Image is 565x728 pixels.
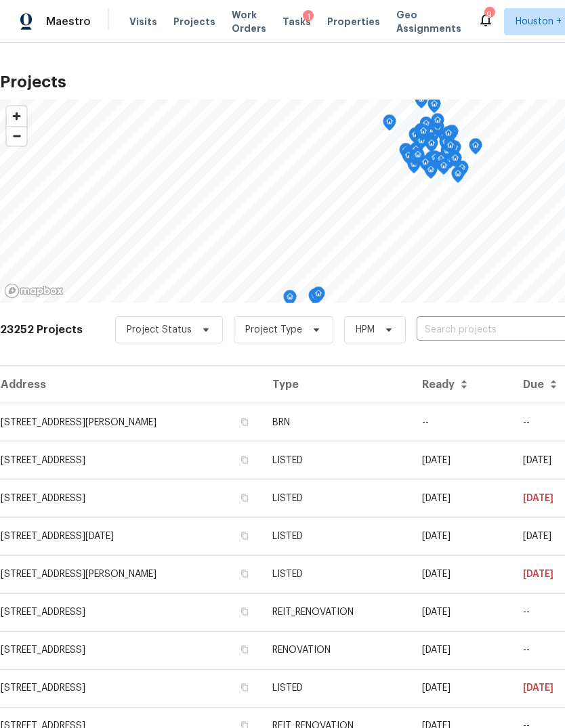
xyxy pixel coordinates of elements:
div: Map marker [409,142,423,163]
div: Map marker [455,160,469,181]
td: -- [411,404,512,442]
button: Copy Address [238,568,251,580]
td: [DATE] [411,442,512,479]
span: HPM [356,323,375,337]
td: [DATE] [411,517,512,555]
button: Copy Address [238,454,251,466]
button: Copy Address [238,492,251,504]
div: Map marker [442,126,455,147]
td: [DATE] [411,631,512,669]
td: [DATE] [411,593,512,631]
button: Zoom out [7,126,26,146]
div: Map marker [439,135,453,156]
td: [DATE] [411,479,512,517]
div: Map marker [414,123,427,144]
button: Copy Address [238,416,251,428]
span: Geo Assignments [396,8,461,35]
th: Ready [411,366,512,404]
div: Map marker [425,136,438,157]
td: LISTED [261,517,411,555]
span: Project Status [127,323,192,337]
a: Mapbox homepage [4,283,64,299]
div: Map marker [427,97,441,118]
span: Projects [173,15,215,28]
div: Map marker [308,288,322,309]
div: Map marker [411,148,425,169]
span: Work Orders [232,8,266,35]
td: BRN [261,404,411,442]
td: LISTED [261,442,411,479]
div: Map marker [424,163,438,184]
button: Zoom in [7,106,26,126]
span: Maestro [46,15,91,28]
td: LISTED [261,555,411,593]
td: RENOVATION [261,631,411,669]
td: [DATE] [411,555,512,593]
div: Map marker [469,138,482,159]
td: LISTED [261,669,411,707]
div: Map marker [438,129,452,150]
div: Map marker [417,124,430,145]
div: Map marker [415,92,428,113]
div: Map marker [402,146,416,167]
span: Zoom out [7,127,26,146]
div: Map marker [283,290,297,311]
div: 1 [303,10,314,24]
button: Copy Address [238,681,251,693]
div: Map marker [383,114,396,135]
span: Project Type [245,323,302,337]
div: Map marker [451,167,465,188]
div: Map marker [409,150,422,171]
div: Map marker [431,113,444,134]
div: Map marker [437,158,451,179]
span: Visits [129,15,157,28]
span: Tasks [282,17,311,26]
div: Map marker [409,127,422,148]
button: Copy Address [238,530,251,542]
button: Copy Address [238,605,251,618]
span: Properties [327,15,380,28]
th: Type [261,366,411,404]
td: LISTED [261,479,411,517]
div: Map marker [312,286,325,307]
div: Map marker [445,125,459,146]
div: Map marker [399,143,413,164]
button: Copy Address [238,643,251,656]
div: 9 [484,8,494,22]
td: REIT_RENOVATION [261,593,411,631]
td: [DATE] [411,669,512,707]
div: Map marker [444,138,457,159]
div: Map marker [419,116,433,137]
div: Map marker [402,148,415,169]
